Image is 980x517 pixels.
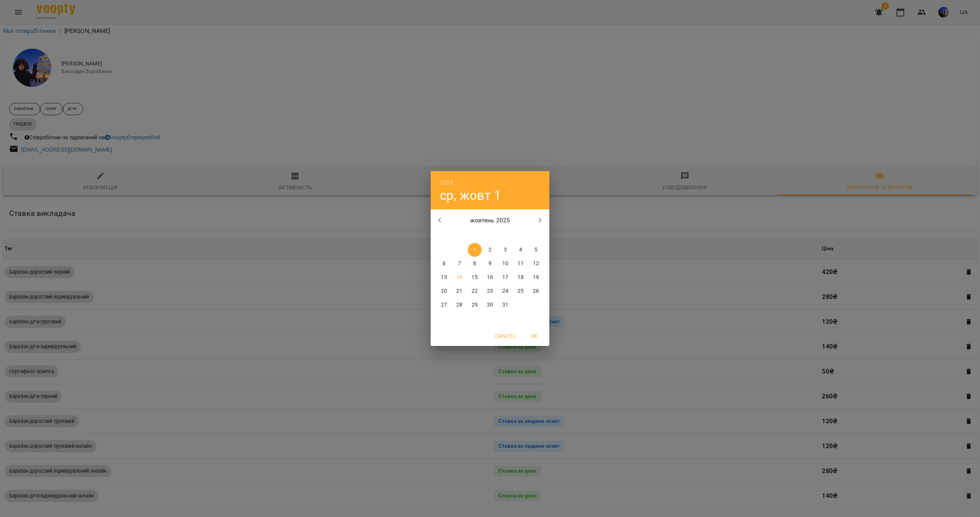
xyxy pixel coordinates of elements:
button: 7 [452,257,466,271]
button: 2 [483,243,497,257]
p: 26 [533,287,539,295]
p: 7 [458,260,461,267]
button: 8 [468,257,482,271]
button: 21 [452,284,466,298]
button: ср, жовт 1 [440,188,501,203]
button: 23 [483,284,497,298]
button: 20 [437,284,451,298]
button: 13 [437,271,451,284]
p: 28 [456,301,462,309]
p: 2 [488,246,492,254]
p: 27 [441,301,447,309]
p: 22 [472,287,478,295]
button: 10 [498,257,512,271]
button: 24 [498,284,512,298]
button: OK [522,329,546,343]
button: 27 [437,298,451,312]
p: 20 [441,287,447,295]
p: 4 [519,246,522,254]
p: 17 [502,274,508,281]
p: 30 [487,301,493,309]
p: 18 [518,274,524,281]
p: 29 [472,301,478,309]
p: 16 [487,274,493,281]
button: 14 [452,271,466,284]
span: вт [452,232,466,239]
p: жовтень 2025 [449,216,531,225]
button: 1 [468,243,482,257]
button: 19 [529,271,543,284]
p: 21 [456,287,462,295]
button: 16 [483,271,497,284]
button: 5 [529,243,543,257]
p: 6 [443,260,446,267]
p: 13 [441,274,447,281]
button: 11 [514,257,528,271]
button: 26 [529,284,543,298]
span: ср [468,232,482,239]
p: 9 [488,260,492,267]
p: 3 [504,246,507,254]
button: 28 [452,298,466,312]
button: 9 [483,257,497,271]
p: 10 [502,260,508,267]
p: 8 [473,260,476,267]
button: 2025 [440,177,454,188]
p: 23 [487,287,493,295]
button: 12 [529,257,543,271]
button: 6 [437,257,451,271]
span: нд [529,232,543,239]
span: пт [498,232,512,239]
button: Cancel [492,329,519,343]
button: 22 [468,284,482,298]
span: чт [483,232,497,239]
p: 24 [502,287,508,295]
p: 12 [533,260,539,267]
p: 11 [518,260,524,267]
p: 5 [534,246,537,254]
p: 15 [472,274,478,281]
p: 14 [456,274,462,281]
span: OK [525,331,543,341]
button: 31 [498,298,512,312]
button: 29 [468,298,482,312]
button: 25 [514,284,528,298]
button: 3 [498,243,512,257]
span: Cancel [495,331,516,341]
p: 31 [502,301,508,309]
p: 25 [518,287,524,295]
span: сб [514,232,528,239]
p: 19 [533,274,539,281]
button: 4 [514,243,528,257]
span: пн [437,232,451,239]
p: 1 [473,246,476,254]
button: 15 [468,271,482,284]
button: 30 [483,298,497,312]
button: 18 [514,271,528,284]
button: 17 [498,271,512,284]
